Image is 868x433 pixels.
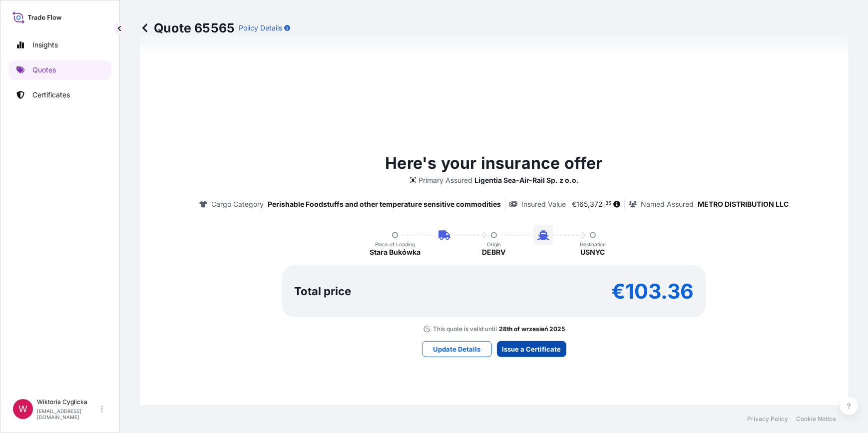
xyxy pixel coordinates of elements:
a: Privacy Policy [747,415,788,423]
button: Update Details [422,341,492,357]
p: Total price [294,286,351,296]
p: USNYC [581,247,605,257]
p: Perishable Foodstuffs and other temperature sensitive commodities [268,199,501,209]
p: Insured Value [521,199,566,209]
a: Certificates [8,85,111,105]
p: [EMAIL_ADDRESS][DOMAIN_NAME] [37,408,99,420]
span: 372 [590,201,603,208]
p: Quote 65565 [140,20,235,36]
p: Insights [32,40,58,50]
p: Update Details [433,344,480,354]
button: Issue a Certificate [497,341,566,357]
p: Origin [487,241,501,247]
span: , [588,201,590,208]
p: Quotes [32,65,56,75]
span: 165 [576,201,588,208]
a: Quotes [8,60,111,80]
p: Primary Assured [419,175,473,185]
p: METRO DISTRIBUTION LLC [698,199,789,209]
p: €103.36 [611,283,694,299]
span: W [18,404,27,414]
a: Insights [8,35,111,55]
p: Place of Loading [375,241,415,247]
p: This quote is valid until [433,325,497,333]
span: 35 [605,202,611,205]
p: Issue a Certificate [502,344,561,354]
p: Destination [580,241,606,247]
p: Ligentia Sea-Air-Rail Sp. z o.o. [475,175,579,185]
p: Cargo Category [211,199,264,209]
p: Here's your insurance offer [385,151,602,175]
a: Cookie Notice [796,415,836,423]
span: € [572,201,576,208]
p: Wiktoria Cyglicka [37,398,99,406]
p: 28th of wrzesień 2025 [499,325,565,333]
p: Named Assured [641,199,694,209]
p: Certificates [32,90,70,100]
span: . [603,202,605,205]
p: Policy Details [239,23,282,33]
p: DEBRV [482,247,506,257]
p: Stara Bukówka [370,247,421,257]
